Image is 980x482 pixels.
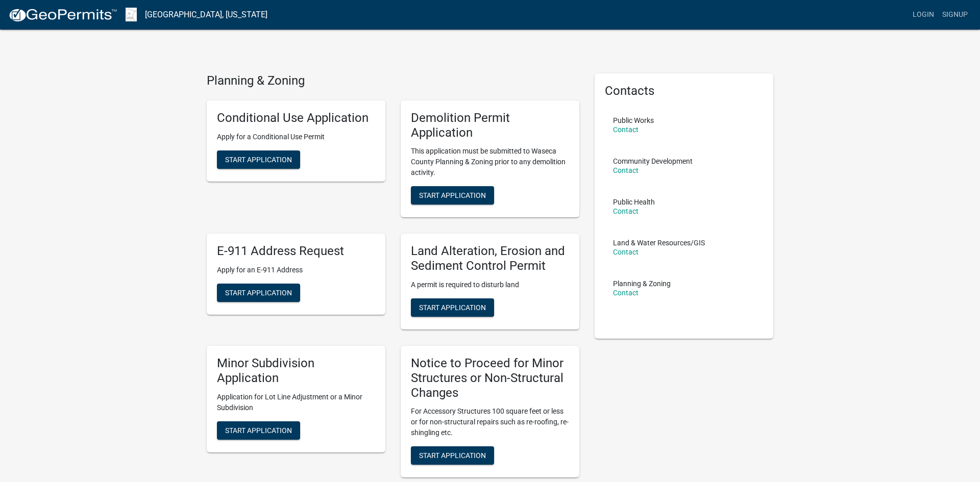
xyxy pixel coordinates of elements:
[419,303,486,311] span: Start Application
[225,426,292,434] span: Start Application
[126,8,137,21] img: Waseca County, Minnesota
[217,284,300,302] button: Start Application
[217,392,375,413] p: Application for Lot Line Adjustment or a Minor Subdivision
[411,186,494,205] button: Start Application
[613,158,693,165] p: Community Development
[613,117,654,124] p: Public Works
[207,73,579,88] h4: Planning & Zoning
[217,421,300,440] button: Start Application
[411,244,569,273] h5: Land Alteration, Erosion and Sediment Control Permit
[411,356,569,400] h5: Notice to Proceed for Minor Structures or Non-Structural Changes
[217,244,375,259] h5: E-911 Address Request
[419,451,486,460] span: Start Application
[225,289,292,297] span: Start Application
[613,289,639,297] a: Contact
[225,155,292,163] span: Start Application
[613,207,639,215] a: Contact
[217,111,375,125] h5: Conditional Use Application
[613,280,671,287] p: Planning & Zoning
[411,406,569,438] p: For Accessory Structures 100 square feet or less or for non-structural repairs such as re-roofing...
[217,265,375,275] p: Apply for an E-911 Address
[217,132,375,142] p: Apply for a Conditional Use Permit
[613,239,705,246] p: Land & Water Resources/GIS
[613,125,639,134] a: Contact
[613,166,639,174] a: Contact
[411,111,569,140] h5: Demolition Permit Application
[605,84,763,98] h5: Contacts
[419,191,486,199] span: Start Application
[145,6,267,23] a: [GEOGRAPHIC_DATA], [US_STATE]
[613,248,639,256] a: Contact
[909,5,938,24] a: Login
[217,356,375,386] h5: Minor Subdivision Application
[411,298,494,317] button: Start Application
[411,280,569,290] p: A permit is required to disturb land
[411,146,569,178] p: This application must be submitted to Waseca County Planning & Zoning prior to any demolition act...
[938,5,972,24] a: Signup
[411,446,494,465] button: Start Application
[217,150,300,169] button: Start Application
[613,198,655,206] p: Public Health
